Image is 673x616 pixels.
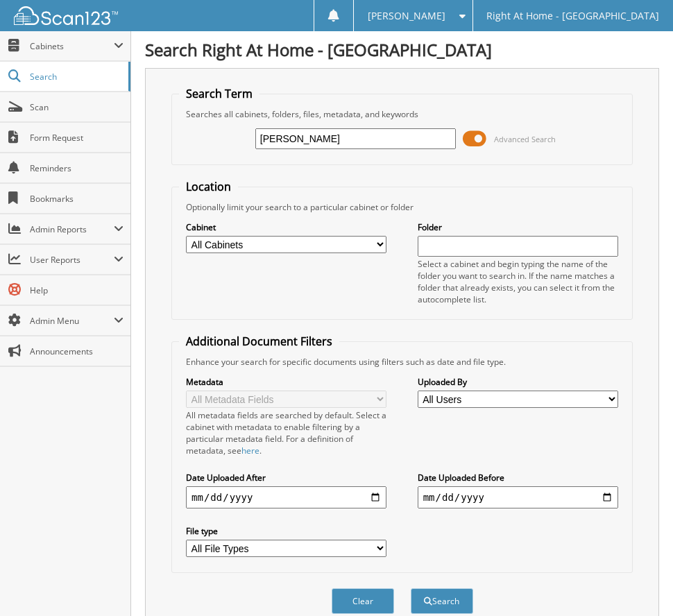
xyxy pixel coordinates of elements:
[418,472,618,484] label: Date Uploaded Before
[186,472,386,484] label: Date Uploaded After
[30,254,114,266] span: User Reports
[186,221,386,233] label: Cabinet
[418,486,618,508] input: end
[30,101,123,113] span: Scan
[241,445,259,456] a: here
[30,132,123,144] span: Form Request
[411,588,473,614] button: Search
[494,134,556,144] span: Advanced Search
[30,284,123,296] span: Help
[30,193,123,205] span: Bookmarks
[179,201,625,213] div: Optionally limit your search to a particular cabinet or folder
[179,86,259,101] legend: Search Term
[179,108,625,120] div: Searches all cabinets, folders, files, metadata, and keywords
[30,71,121,83] span: Search
[418,221,618,233] label: Folder
[30,315,114,327] span: Admin Menu
[186,486,386,508] input: start
[179,356,625,368] div: Enhance your search for specific documents using filters such as date and file type.
[30,223,114,235] span: Admin Reports
[14,6,118,25] img: scan123-logo-white.svg
[186,525,386,537] label: File type
[30,40,114,52] span: Cabinets
[179,334,339,349] legend: Additional Document Filters
[368,12,445,20] span: [PERSON_NAME]
[179,179,238,194] legend: Location
[418,376,618,388] label: Uploaded By
[186,376,386,388] label: Metadata
[30,162,123,174] span: Reminders
[418,258,618,305] div: Select a cabinet and begin typing the name of the folder you want to search in. If the name match...
[486,12,659,20] span: Right At Home - [GEOGRAPHIC_DATA]
[332,588,394,614] button: Clear
[30,345,123,357] span: Announcements
[186,409,386,456] div: All metadata fields are searched by default. Select a cabinet with metadata to enable filtering b...
[145,38,659,61] h1: Search Right At Home - [GEOGRAPHIC_DATA]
